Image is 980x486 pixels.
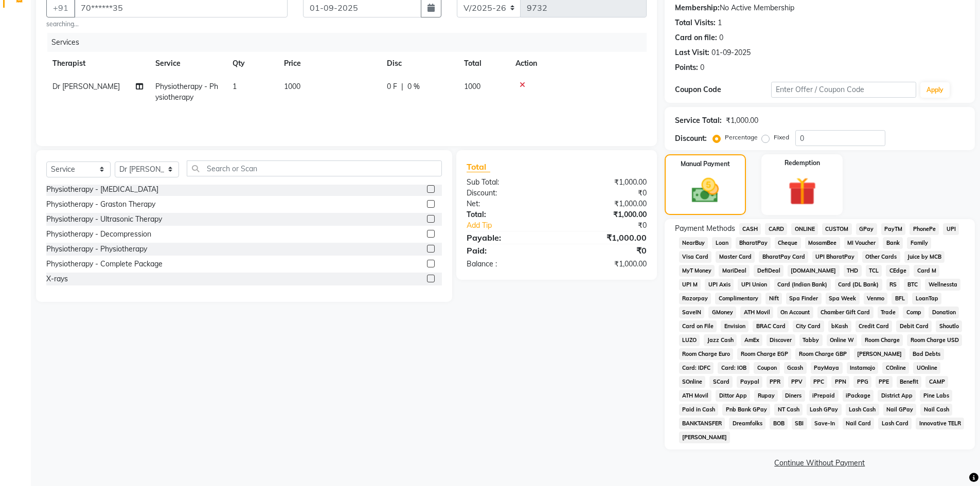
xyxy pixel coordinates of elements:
span: Juice by MCB [904,251,945,263]
span: Instamojo [847,362,879,374]
span: Card (DL Bank) [835,279,882,291]
th: Service [149,52,226,75]
span: Nail Card [843,418,875,429]
div: Services [47,33,654,52]
span: [PERSON_NAME] [679,431,730,443]
span: ONLINE [791,223,818,235]
span: Debit Card [896,320,932,332]
span: Pine Labs [920,390,952,402]
span: Complimentary [715,293,761,304]
span: Nail Cash [920,404,952,416]
div: 0 [700,62,704,73]
span: Online W [827,334,858,346]
span: AmEx [741,334,762,346]
span: PPV [788,376,806,388]
span: NearBuy [679,237,708,249]
th: Total [458,52,509,75]
span: MosamBee [805,237,840,249]
span: District App [878,390,916,402]
div: Membership: [675,3,720,13]
span: MI Voucher [844,237,879,249]
span: Chamber Gift Card [817,307,874,318]
span: Lash Card [878,418,912,429]
span: Envision [721,320,749,332]
span: Bank [883,237,903,249]
span: Bad Debts [910,348,944,360]
span: Tabby [799,334,823,346]
span: CAMP [925,376,948,388]
span: ATH Movil [740,307,773,318]
span: Lash GPay [807,404,842,416]
span: 0 F [387,81,397,92]
span: SaveIN [679,307,705,318]
span: 1000 [284,82,300,91]
span: LoanTap [912,293,941,304]
span: iPackage [843,390,874,402]
label: Manual Payment [681,159,730,169]
div: Physiotherapy - Physiotherapy [46,244,147,255]
span: SBI [792,418,807,429]
span: [DOMAIN_NAME] [788,265,840,277]
span: ATH Movil [679,390,712,402]
div: ₹0 [573,220,654,231]
div: Discount: [675,133,707,144]
div: Discount: [459,188,557,199]
span: Razorpay [679,293,711,304]
span: GMoney [708,307,736,318]
span: Trade [878,307,899,318]
th: Disc [381,52,458,75]
span: Dittor App [716,390,750,402]
span: GPay [856,223,877,235]
img: _gift.svg [779,174,825,209]
input: Enter Offer / Coupon Code [771,82,916,98]
span: Cheque [775,237,801,249]
div: No Active Membership [675,3,965,13]
span: Benefit [897,376,922,388]
span: Card: IDFC [679,362,714,374]
span: PPG [853,376,871,388]
span: 0 % [407,81,420,92]
div: Payable: [459,231,557,244]
div: ₹1,000.00 [557,199,654,209]
span: Diners [782,390,805,402]
span: UPI [943,223,959,235]
span: BANKTANSFER [679,418,725,429]
div: ₹1,000.00 [557,177,654,188]
span: Wellnessta [925,279,960,291]
a: Continue Without Payment [667,458,973,469]
span: UPI Axis [705,279,734,291]
th: Price [278,52,381,75]
span: BharatPay [736,237,771,249]
span: Other Cards [862,251,900,263]
div: Physiotherapy - Complete Package [46,259,163,269]
span: TCL [866,265,882,277]
div: Total Visits: [675,17,716,28]
span: UPI BharatPay [812,251,858,263]
span: Card (Indian Bank) [774,279,831,291]
span: Master Card [716,251,755,263]
span: Payment Methods [675,223,735,234]
span: PPN [831,376,849,388]
label: Redemption [785,158,820,168]
th: Action [509,52,647,75]
span: Spa Finder [786,293,822,304]
div: 01-09-2025 [711,47,751,58]
span: Dreamfolks [729,418,765,429]
span: Coupon [754,362,780,374]
span: CARD [765,223,787,235]
span: CASH [739,223,761,235]
div: Card on file: [675,32,717,43]
span: Visa Card [679,251,712,263]
span: Card on File [679,320,717,332]
div: ₹1,000.00 [726,115,758,126]
span: PhonePe [910,223,939,235]
span: Venmo [864,293,888,304]
span: MariDeal [719,265,750,277]
div: Physiotherapy - Graston Therapy [46,199,155,210]
span: CUSTOM [822,223,852,235]
span: UPI Union [738,279,770,291]
span: THD [844,265,862,277]
div: Paid: [459,244,557,257]
span: Discover [767,334,795,346]
span: Card M [914,265,939,277]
